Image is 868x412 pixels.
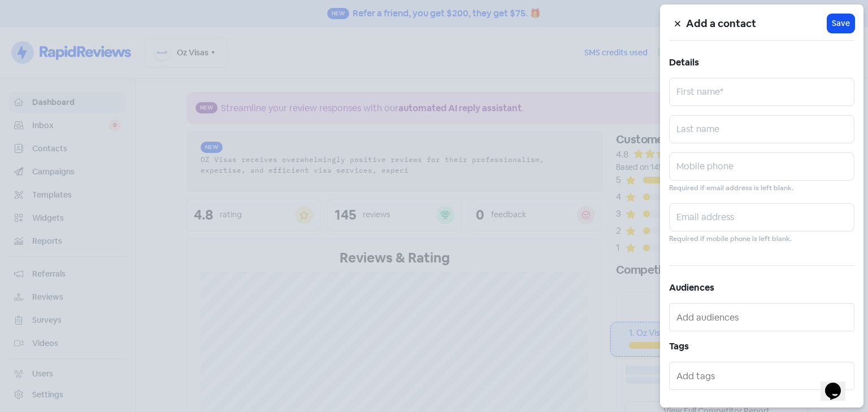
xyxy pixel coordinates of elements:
h5: Tags [669,338,854,355]
span: Save [832,17,850,29]
small: Required if mobile phone is left blank. [669,234,792,244]
small: Required if email address is left blank. [669,183,793,194]
input: Mobile phone [669,152,854,181]
button: Save [827,14,854,33]
input: First name [669,78,854,106]
input: Add audiences [676,308,849,326]
h5: Audiences [669,279,854,296]
input: Add tags [676,367,849,385]
input: Email address [669,203,854,231]
iframe: chat widget [821,367,857,401]
h5: Details [669,54,854,71]
h5: Add a contact [686,15,827,32]
input: Last name [669,115,854,143]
